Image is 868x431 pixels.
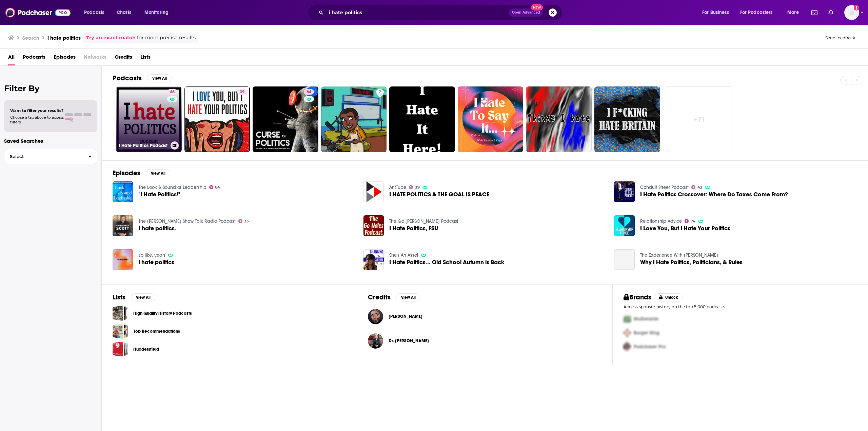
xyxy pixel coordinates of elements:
[139,226,176,231] a: I hate politics.
[614,215,635,236] a: I Love You, But I Hate Your Politics
[146,169,170,177] button: View All
[614,249,635,270] a: Why I Hate Politics, Politicians, & Rules
[113,169,170,177] a: EpisodesView All
[215,186,220,189] span: 64
[139,192,180,197] a: "I Hate Politics!"
[415,186,420,189] span: 39
[4,149,97,164] button: Select
[368,293,391,301] h2: Credits
[826,7,836,18] a: Show notifications dropdown
[379,89,381,96] span: 7
[512,11,540,14] span: Open Advanced
[844,5,859,20] img: User Profile
[113,249,133,270] img: i hate politics
[614,181,635,202] img: I Hate Politics Crossover: Where Do Taxes Come From?
[86,34,136,42] a: Try an exact match
[396,293,420,301] button: View All
[389,338,429,344] span: Dr. [PERSON_NAME]
[8,52,15,65] a: All
[133,328,180,335] a: Top Recommendations
[640,226,730,231] a: I Love You, But I Hate Your Politics
[10,108,64,113] span: Want to filter your results?
[363,249,384,270] img: I Hate Politics... Old School Autumn is Back
[640,184,689,190] a: Conduit Street Podcast
[854,5,859,11] svg: Add a profile image
[167,89,177,95] a: 46
[640,218,682,224] a: Relationship Advice
[140,7,177,18] button: open menu
[389,259,504,265] a: I Hate Politics... Old School Autumn is Back
[113,306,128,321] span: High Quality History Podcasts
[113,215,133,236] img: I hate politics.
[4,154,83,159] span: Select
[389,226,438,231] span: I Hate Politics, FSU
[691,185,702,189] a: 42
[238,219,249,223] a: 33
[809,7,820,18] a: Show notifications dropdown
[624,304,857,309] p: Access sponsor history on the top 5,000 podcasts.
[209,185,220,189] a: 64
[139,184,206,190] a: The Look & Sound of Leadership
[54,52,76,65] span: Episodes
[531,4,543,11] span: New
[640,259,743,265] a: Why I Hate Politics, Politicians, & Rules
[654,293,683,301] button: Unlock
[685,219,695,223] a: 74
[509,8,543,17] button: Open AdvancedNew
[314,5,569,20] div: Search podcasts, credits, & more...
[113,324,128,339] a: Top Recommendations
[253,86,318,152] a: 64
[139,218,236,224] a: The Christopher Scott Show Talk Radio Podcast
[363,215,384,236] img: I Hate Politics, FSU
[304,89,314,95] a: 64
[113,169,140,177] h2: Episodes
[113,293,155,301] a: ListsView All
[368,293,420,301] a: CreditsView All
[409,185,420,189] a: 39
[119,143,168,149] h3: I Hate Politics Podcast
[184,86,250,152] a: 39
[368,309,383,324] img: Jeffrey Israel
[640,192,788,197] a: I Hate Politics Crossover: Where Do Taxes Come From?
[389,252,418,258] a: She's An Asset
[640,252,718,258] a: The Experience With Tatyana
[389,192,489,197] a: I HATE POLITICS & THE GOAL IS PEACE
[113,293,125,301] h2: Lists
[844,5,859,20] button: Show profile menu
[23,52,45,65] span: Podcasts
[22,35,39,41] h3: Search
[84,8,104,17] span: Podcasts
[237,89,247,95] a: 39
[244,220,249,223] span: 33
[133,310,192,317] a: High Quality History Podcasts
[634,330,659,336] span: Burger King
[84,52,106,65] span: Networks
[787,8,799,17] span: More
[368,333,383,349] img: Dr. Jeanne Safer
[5,6,71,19] img: Podchaser - Follow, Share and Rate Podcasts
[139,259,174,265] a: i hate politics
[823,35,857,41] button: Send feedback
[113,181,133,202] img: "I Hate Politics!"
[47,35,81,41] h3: i hate politics
[116,86,182,152] a: 46I Hate Politics Podcast
[740,8,773,17] span: For Podcasters
[137,34,196,42] span: for more precise results
[115,52,132,65] a: Credits
[697,7,737,18] button: open menu
[634,344,666,350] span: Podchaser Pro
